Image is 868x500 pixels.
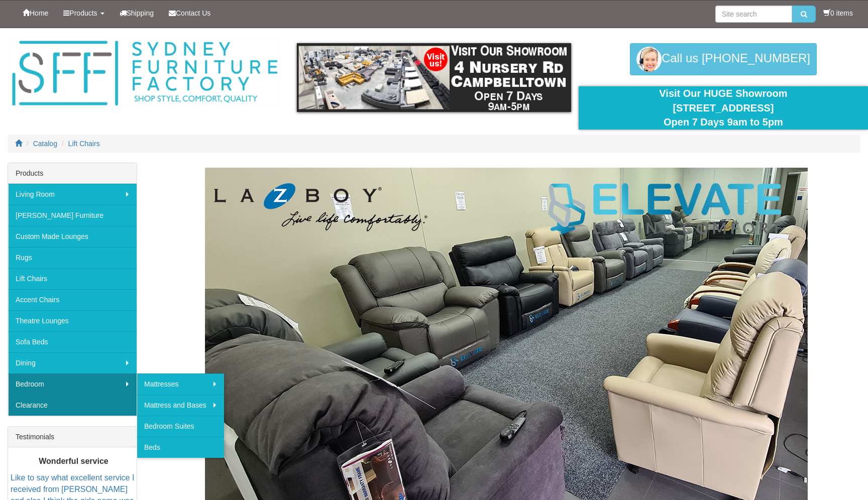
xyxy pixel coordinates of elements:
div: Products [8,163,137,184]
img: Sydney Furniture Factory [8,38,282,109]
div: Testimonials [8,427,137,447]
a: Beds [137,437,224,458]
b: Wonderful service [39,457,108,466]
a: Dining [8,352,137,373]
input: Site search [715,6,792,23]
a: Home [15,1,56,26]
a: Products [56,1,112,26]
a: Lift Chairs [68,140,100,148]
img: showroom.gif [297,43,571,112]
div: Visit Our HUGE Showroom [STREET_ADDRESS] Open 7 Days 9am to 5pm [586,86,860,130]
span: Home [30,9,48,17]
a: Sofa Beds [8,331,137,352]
a: Mattresses [137,373,224,395]
a: Bedroom [8,373,137,395]
a: Catalog [33,140,57,148]
a: Lift Chairs [8,268,137,289]
a: Mattress and Bases [137,395,224,416]
a: Bedroom Suites [137,416,224,437]
span: Products [69,9,97,17]
a: Custom Made Lounges [8,226,137,247]
a: Clearance [8,395,137,416]
a: Shipping [112,1,162,26]
li: 0 items [823,8,853,18]
span: Shipping [127,9,154,17]
a: Theatre Lounges [8,310,137,331]
a: [PERSON_NAME] Furniture [8,205,137,226]
a: Rugs [8,247,137,268]
span: Contact Us [176,9,210,17]
a: Living Room [8,184,137,205]
a: Accent Chairs [8,289,137,310]
a: Contact Us [161,1,218,26]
